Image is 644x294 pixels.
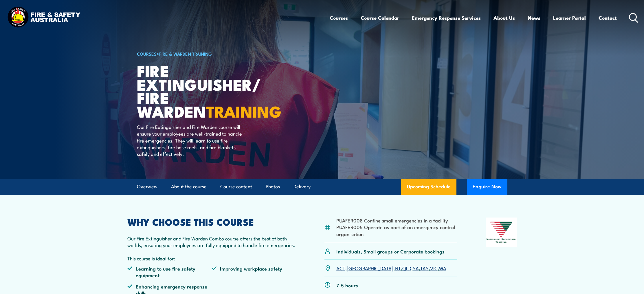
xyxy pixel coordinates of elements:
[127,218,296,226] h2: WHY CHOOSE THIS COURSE
[599,10,617,25] a: Contact
[336,282,358,288] p: 7.5 hours
[402,264,411,271] a: QLD
[127,265,212,279] li: Learning to use fire safety equipment
[486,218,517,247] img: Nationally Recognised Training logo.
[159,50,212,57] a: Fire & Warden Training
[336,217,458,224] li: PUAFER008 Confine small emergencies in a facility
[336,224,458,237] li: PUAFER005 Operate as part of an emergency control organisation
[336,248,445,255] p: Individuals, Small groups or Corporate bookings
[206,99,281,123] strong: TRAINING
[467,179,507,195] button: Enquire Now
[127,255,296,262] p: This course is ideal for:
[137,179,157,194] a: Overview
[361,10,399,25] a: Course Calendar
[413,264,419,271] a: SA
[212,265,296,279] li: Improving workplace safety
[293,179,311,194] a: Delivery
[137,64,280,118] h1: Fire Extinguisher/ Fire Warden
[430,264,438,271] a: VIC
[493,10,515,25] a: About Us
[127,235,296,249] p: Our Fire Extinguisher and Fire Warden Combo course offers the best of both worlds, ensuring your ...
[336,264,345,271] a: ACT
[171,179,207,194] a: About the course
[347,264,393,271] a: [GEOGRAPHIC_DATA]
[401,179,456,195] a: Upcoming Schedule
[395,264,401,271] a: NT
[528,10,540,25] a: News
[420,264,429,271] a: TAS
[137,50,157,57] a: COURSES
[137,123,243,157] p: Our Fire Extinguisher and Fire Warden course will ensure your employees are well-trained to handl...
[553,10,586,25] a: Learner Portal
[220,179,252,194] a: Course content
[439,264,446,271] a: WA
[137,50,280,57] h6: >
[336,265,446,271] p: , , , , , , ,
[266,179,280,194] a: Photos
[412,10,481,25] a: Emergency Response Services
[330,10,348,25] a: Courses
